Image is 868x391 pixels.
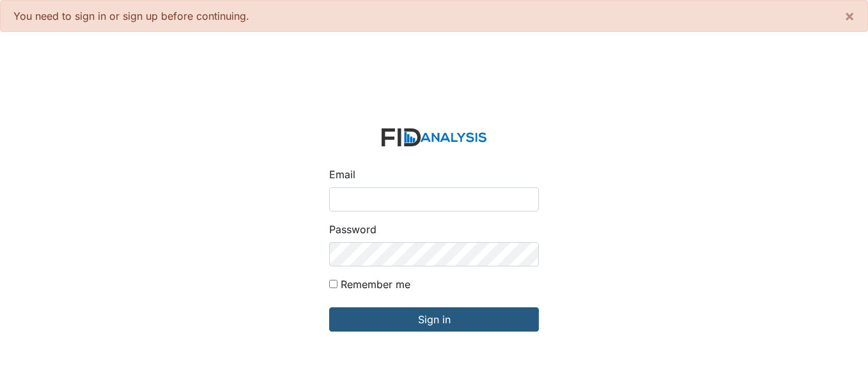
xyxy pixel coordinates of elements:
[329,307,539,332] input: Sign in
[329,167,355,182] label: Email
[329,222,376,237] label: Password
[341,277,410,292] label: Remember me
[844,6,855,25] span: ×
[832,1,867,31] button: ×
[382,128,486,147] img: logo-2fc8c6e3336f68795322cb6e9a2b9007179b544421de10c17bdaae8622450297.svg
